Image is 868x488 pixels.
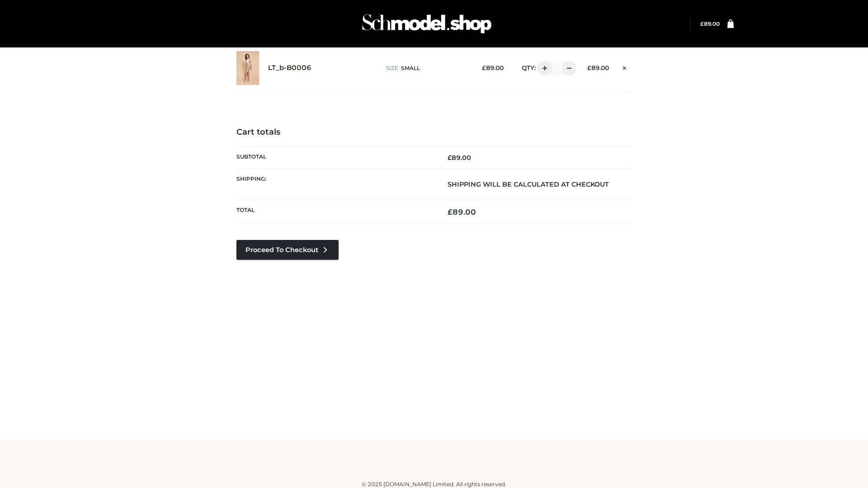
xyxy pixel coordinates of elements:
[236,240,339,260] a: Proceed to Checkout
[700,20,720,27] bdi: 89.00
[448,154,471,162] bdi: 89.00
[236,146,434,169] th: Subtotal
[482,64,504,71] bdi: 89.00
[359,6,495,42] img: Schmodel Admin 964
[700,20,720,27] a: £89.00
[448,180,609,188] strong: Shipping will be calculated at checkout
[236,200,434,224] th: Total
[236,127,632,137] h4: Cart totals
[448,154,452,162] span: £
[482,64,486,71] span: £
[236,169,434,200] th: Shipping:
[448,207,453,216] span: £
[386,64,468,72] p: size :
[401,65,420,71] span: SMALL
[448,207,476,216] bdi: 89.00
[236,51,259,85] img: LT_b-B0006 - SMALL
[513,61,573,75] div: QTY:
[618,61,632,73] a: Remove this item
[700,20,704,27] span: £
[268,64,311,72] a: LT_b-B0006
[587,64,609,71] bdi: 89.00
[587,64,591,71] span: £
